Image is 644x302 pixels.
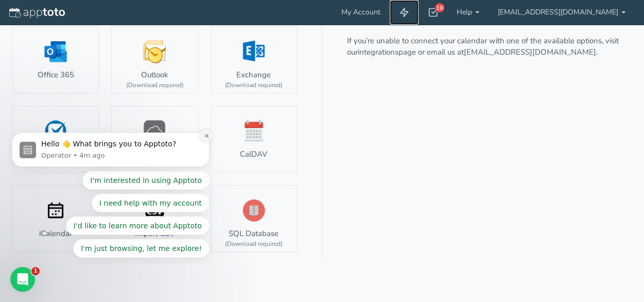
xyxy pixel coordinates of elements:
[211,106,297,173] a: CalDAV
[347,13,632,26] h2: Need help?
[126,81,183,90] div: (Download required)
[111,106,198,173] a: iCloud
[358,47,398,57] a: integrations
[12,106,99,173] a: Clio
[111,26,198,93] a: Outlook
[464,47,598,57] a: [EMAIL_ADDRESS][DOMAIN_NAME].
[31,267,40,275] span: 1
[225,81,283,90] div: (Download required)
[211,26,297,93] a: Exchange
[12,26,99,93] a: Office 365
[225,240,283,248] div: (Download required)
[435,3,444,12] div: 10
[10,267,35,292] iframe: Intercom live chat
[347,36,632,58] p: If you’re unable to connect your calendar with one of the available options, visit our page or em...
[9,8,65,18] img: logo-apptoto--white.svg
[8,125,214,264] iframe: Intercom notifications message
[211,185,297,252] a: SQL Database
